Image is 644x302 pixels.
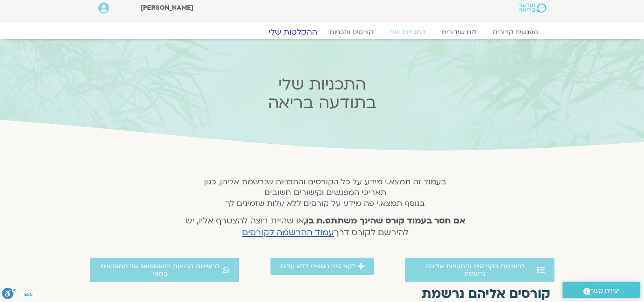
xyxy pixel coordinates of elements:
a: ההקלטות שלי [259,27,327,37]
span: לרשימת קבוצות הוואטסאפ של המפגשים במנוי [100,263,221,277]
a: התכניות שלי [381,28,434,36]
h4: או שהיית רוצה להצטרף אליו, יש להירשם לקורס דרך [174,215,476,239]
span: לקורסים נוספים ללא עלות [280,263,356,270]
a: לקורסים נוספים ללא עלות [270,258,374,275]
a: יצירת קשר [563,282,640,298]
a: לוח שידורים [434,28,485,36]
h5: בעמוד זה תמצא.י מידע על כל הקורסים והתכניות שנרשמת אליהן, כגון תאריכי המפגשים וקישורים חשובים בנו... [174,177,476,209]
a: עמוד ההרשמה לקורסים [242,227,334,239]
a: קורסים ותכניות [321,28,381,36]
a: לרשימת הקורסים והתכניות אליהם נרשמת [405,258,554,282]
a: מפגשים קרובים [485,28,546,36]
strong: אם חסר בעמוד קורס שהינך משתתפ.ת בו, [304,215,466,227]
a: לרשימת קבוצות הוואטסאפ של המפגשים במנוי [90,258,240,282]
nav: Menu [98,28,546,36]
h2: התכניות שלי בתודעה בריאה [163,75,482,112]
span: לרשימת הקורסים והתכניות אליהם נרשמת [415,263,535,277]
span: יצירת קשר [590,285,620,296]
span: [PERSON_NAME] [141,3,193,12]
h2: קורסים אליהם נרשמת [94,287,550,301]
